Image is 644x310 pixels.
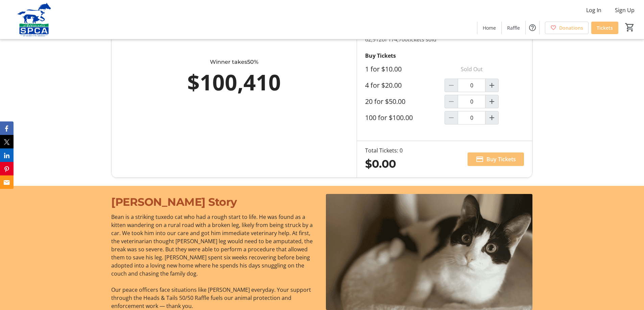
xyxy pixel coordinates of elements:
div: $100,410 [141,66,327,98]
p: Our peace officers face situations like [PERSON_NAME] everyday. Your support through the Heads & ... [111,286,318,310]
span: Buy Tickets [486,155,516,163]
button: Increment by one [485,95,498,108]
strong: Buy Tickets [365,52,396,59]
a: Home [477,22,501,34]
a: Donations [545,22,589,34]
p: Sold Out [445,62,499,76]
label: 4 for $20.00 [365,81,402,89]
span: Donations [559,24,583,31]
span: Tickets [597,24,613,31]
label: 1 for $10.00 [365,65,402,73]
button: Increment by one [485,111,498,124]
span: 50% [247,59,258,65]
span: [PERSON_NAME] Story [111,195,237,208]
button: Increment by one [485,79,498,92]
span: Sign Up [615,6,635,14]
div: $0.00 [365,156,403,172]
img: Alberta SPCA's Logo [4,3,64,36]
span: Home [483,24,496,31]
img: undefined [326,194,532,310]
label: 20 for $50.00 [365,97,405,106]
div: Winner takes [141,58,327,66]
span: Raffle [507,24,520,31]
p: Bean is a striking tuxedo cat who had a rough start to life. He was found as a kitten wandering o... [111,213,318,278]
a: Tickets [591,22,618,34]
span: Log In [586,6,601,14]
button: Sign Up [610,5,640,16]
button: Cart [624,21,636,33]
button: Log In [581,5,607,16]
label: 100 for $100.00 [365,114,413,122]
span: of 174,700 [382,36,408,43]
a: Raffle [502,22,525,34]
button: Help [526,21,539,34]
button: Buy Tickets [468,152,524,166]
p: 62,912 tickets sold [365,35,524,44]
div: Total Tickets: 0 [365,146,403,154]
